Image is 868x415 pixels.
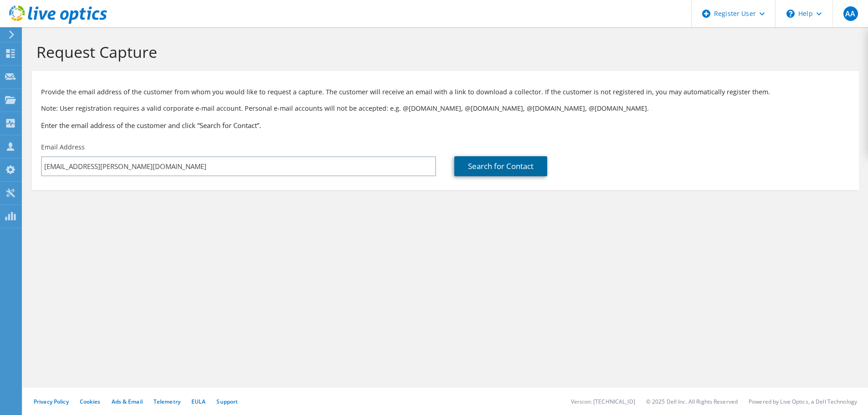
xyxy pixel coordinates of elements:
[646,398,738,405] li: © 2025 Dell Inc. All Rights Reserved
[843,6,858,21] span: AA
[41,103,850,113] p: Note: User registration requires a valid corporate e-mail account. Personal e-mail accounts will ...
[41,143,85,152] label: Email Address
[34,398,69,405] a: Privacy Policy
[154,398,180,405] a: Telemetry
[36,42,850,61] h1: Request Capture
[112,398,143,405] a: Ads & Email
[749,398,857,405] li: Powered by Live Optics, a Dell Technology
[454,156,547,176] a: Search for Contact
[191,398,205,405] a: EULA
[41,87,850,97] p: Provide the email address of the customer from whom you would like to request a capture. The cust...
[571,398,635,405] li: Version: [TECHNICAL_ID]
[80,398,101,405] a: Cookies
[41,120,850,130] h3: Enter the email address of the customer and click “Search for Contact”.
[786,10,795,18] svg: \n
[216,398,238,405] a: Support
